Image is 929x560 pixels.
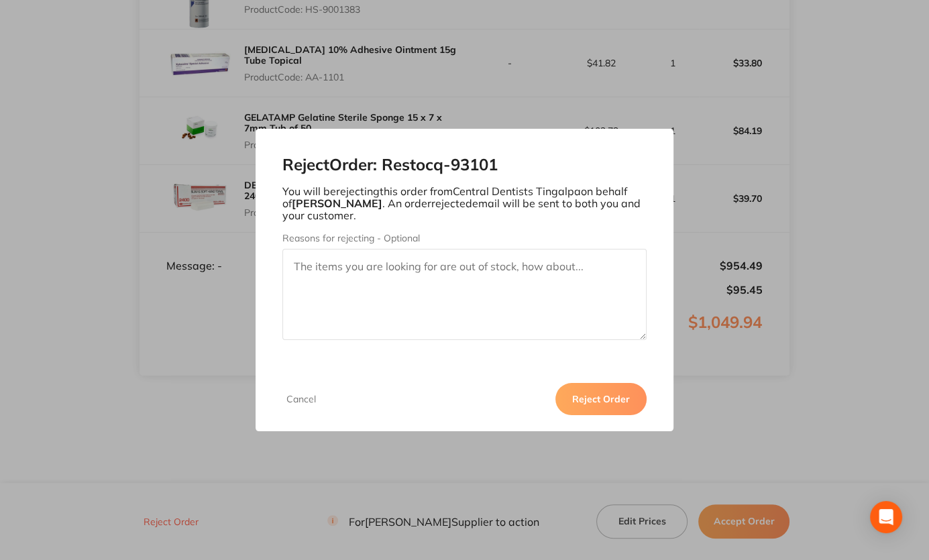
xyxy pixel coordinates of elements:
button: Reject Order [555,383,647,415]
label: Reasons for rejecting - Optional [282,233,647,243]
div: Open Intercom Messenger [870,501,902,533]
b: [PERSON_NAME] [292,197,382,210]
button: Cancel [282,393,320,405]
p: You will be rejecting this order from Central Dentists Tingalpa on behalf of . An order rejected ... [282,185,647,222]
h2: Reject Order: Restocq- 93101 [282,156,647,174]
